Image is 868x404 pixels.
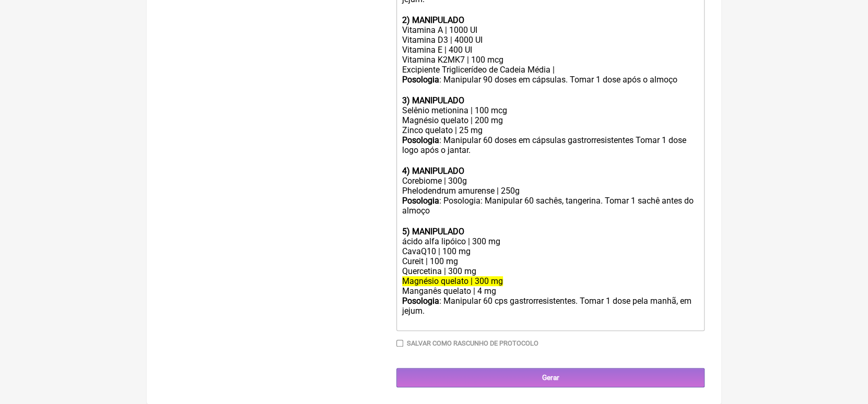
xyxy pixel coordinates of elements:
[402,135,439,145] strong: Posologia
[402,196,699,227] div: : Posologia: Manipular 60 sachês, tangerina. Tomar 1 sachê antes do almoço ㅤ
[402,55,699,65] div: Vitamina K2MK7 | 100 mcg
[402,286,699,296] div: Manganês quelato | 4 mg
[402,296,439,306] strong: Posologia
[402,227,464,236] strong: 5) MANIPULADO
[402,246,699,256] div: CavaQ10 | 100 mg
[402,15,464,25] strong: 2) MANIPULADO
[402,96,464,105] strong: 3) MANIPULADO
[402,166,464,176] strong: 4) MANIPULADO
[402,25,699,35] div: Vitamina A | 1000 UI
[402,75,439,85] strong: Posologia
[402,35,699,45] div: Vitamina D3 | 4000 UI
[396,368,705,387] input: Gerar
[402,115,699,125] div: Magnésio quelato | 200 mg
[402,176,699,186] div: Corebiome | 300g
[402,276,503,286] del: Magnésio quelato | 300 mg
[402,45,699,55] div: Vitamina E | 400 UI
[402,236,699,246] div: ácido alfa lipóico | 300 mg
[402,196,439,206] strong: Posologia
[402,105,699,115] div: Selênio metionina | 100 mcg
[402,135,699,166] div: : Manipular 60 doses em cápsulas gastrorresistentes Tomar 1 dose logo após o jantar. ㅤ
[402,266,699,276] div: Quercetina | 300 mg
[402,65,699,75] div: Excipiente Triglicerídeo de Cadeia Média |
[402,296,699,327] div: : Manipular 60 cps gastrorresistentes. Tomar 1 dose pela manhã, em jejum. ㅤ
[402,125,699,135] div: Zinco quelato | 25 mg
[402,186,699,196] div: Phelodendrum amurense | 250g
[407,339,538,347] label: Salvar como rascunho de Protocolo
[402,75,699,96] div: : Manipular 90 doses em cápsulas. Tomar 1 dose após o almoço ㅤ
[402,256,699,266] div: Cureit | 100 mg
